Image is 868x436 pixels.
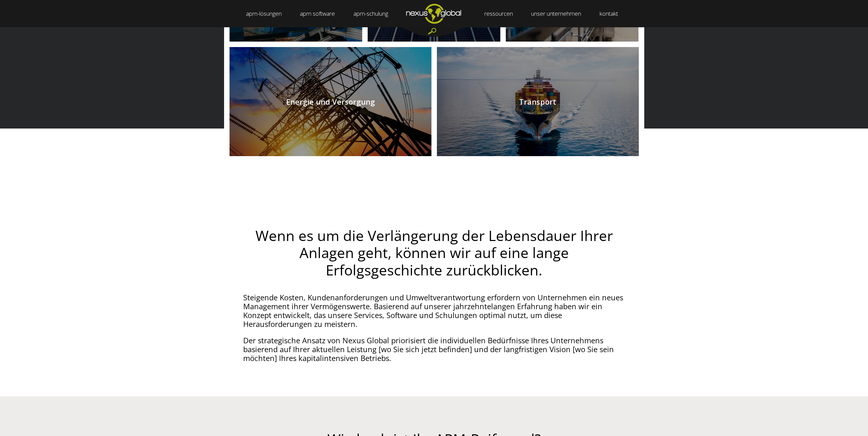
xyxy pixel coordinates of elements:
font: APM-Lösungen [246,10,282,17]
font: Steigende Kosten, Kundenanforderungen und Umweltverantwortung erfordern von Unternehmen ein neues... [243,292,623,329]
font: Ressourcen [484,10,513,17]
font: Der strategische Ansatz von Nexus Global priorisiert die individuellen Bedürfnisse Ihres Unterneh... [243,335,614,363]
font: Kontakt [600,10,618,17]
font: APM-Schulung [353,10,388,17]
font: apm software [300,10,335,17]
font: unser Unternehmen [531,10,581,17]
font: Wenn es um die Verlängerung der Lebensdauer Ihrer Anlagen geht, können wir auf eine lange Erfolgs... [255,226,613,280]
